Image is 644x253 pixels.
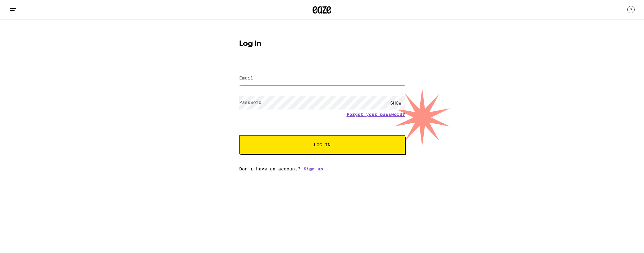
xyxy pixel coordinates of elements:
h1: Log In [239,40,405,48]
button: Log In [239,135,405,154]
input: Email [239,71,405,85]
a: Forgot your password? [347,112,405,117]
a: Sign up [304,166,323,171]
label: Email [239,75,253,80]
div: SHOW [387,96,405,110]
label: Password [239,100,261,105]
span: Log In [314,143,331,147]
div: Don't have an account? [239,166,405,171]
